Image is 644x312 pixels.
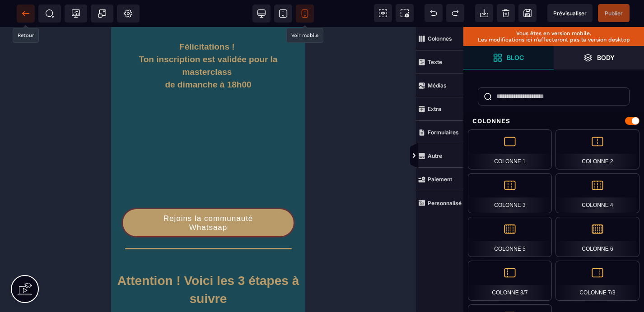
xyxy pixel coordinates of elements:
span: Favicon [117,5,140,23]
strong: Body [597,54,615,61]
div: Colonne 3 [468,173,552,213]
span: Importer [475,4,493,22]
span: Voir tablette [274,5,292,23]
div: Colonne 2 [555,129,639,170]
span: Voir mobile [296,5,314,23]
strong: Texte [428,59,442,65]
button: Rejoins la communauté Whatsaap [12,182,182,209]
div: Félicitations ! [6,71,188,173]
span: Aperçu [547,4,593,22]
div: Colonne 1 [468,129,552,170]
span: Autre [416,144,463,168]
span: Texte [416,50,463,74]
div: Colonne 6 [555,217,639,257]
strong: Autre [428,152,442,159]
strong: Médias [428,82,447,89]
strong: Bloc [507,54,524,61]
span: Ouvrir les blocs [463,46,554,69]
strong: Paiement [428,176,452,183]
span: Code de suivi [65,5,87,23]
span: Extra [416,97,463,121]
span: Ouvrir les calques [554,46,644,69]
span: Tracking [71,9,80,18]
span: Personnalisé [416,191,463,215]
span: Voir bureau [252,5,271,23]
span: Enregistrer [518,4,537,22]
span: Capture d'écran [396,4,414,22]
div: Colonnes [463,113,644,129]
div: Colonne 7/3 [555,261,639,301]
span: Popup [98,9,107,18]
span: Paiement [416,168,463,191]
span: Métadata SEO [38,5,61,23]
span: Afficher les vues [463,142,472,170]
div: Colonne 4 [555,173,639,213]
span: Médias [416,74,463,97]
h1: Attention ! Voici les 3 étapes à suivre [5,245,190,280]
span: Défaire [425,4,443,22]
span: Voir les composants [374,4,392,22]
h1: Félicitations ! Ton inscription est validée pour la masterclass de dimanche à 18h00 [18,14,176,64]
span: Enregistrer le contenu [598,4,630,22]
strong: Formulaires [428,129,459,136]
span: Publier [605,10,623,17]
strong: Colonnes [428,35,452,42]
span: Réglages Body [124,9,133,18]
span: Nettoyage [497,4,515,22]
div: Colonne 5 [468,217,552,257]
span: Rétablir [446,4,464,22]
span: Prévisualiser [553,10,587,17]
span: Colonnes [416,27,463,50]
p: Vous êtes en version mobile. [468,30,639,37]
strong: Personnalisé [428,200,462,206]
strong: Extra [428,106,441,112]
span: Créer une alerte modale [91,5,113,23]
span: SEO [45,9,54,18]
div: Colonne 3/7 [468,261,552,301]
p: Les modifications ici n’affecteront pas la version desktop [468,37,639,43]
span: Formulaires [416,121,463,144]
span: Retour [17,5,35,23]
